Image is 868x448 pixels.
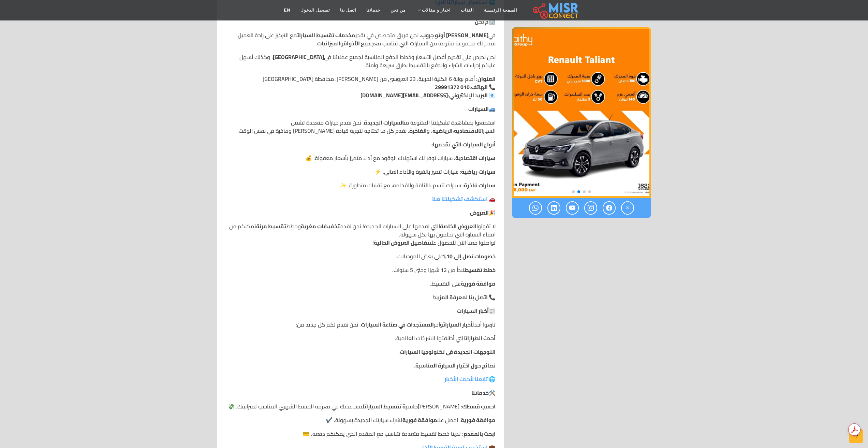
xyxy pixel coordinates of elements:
strong: أخبار السيارات [443,319,472,330]
strong: العنوان [477,74,496,84]
strong: الاقتصادية [454,126,480,136]
a: اتصل بنا [335,4,361,17]
p: : [PERSON_NAME] لمساعدتك في معرفة القسط الشهري المناسب لميزانيتك. 💸 [225,402,496,410]
a: تسجيل الدخول [295,4,335,17]
span: Go to slide 2 [583,190,586,193]
strong: أحدث الطرازات [465,333,496,343]
strong: جميع الأذواق [343,38,374,48]
strong: [PERSON_NAME] أوتو جروب [421,30,488,40]
p: 🎉 [225,208,496,217]
img: main.misr_connect [533,2,578,19]
strong: السيارات الجديدة [364,117,404,128]
div: 3 / 4 [512,27,651,198]
p: . [225,348,496,356]
p: 📰 [225,307,496,315]
span: Go to slide 4 [572,190,575,193]
span: Go to slide 1 [588,190,591,193]
strong: العروض [470,207,489,218]
a: EN [279,4,296,17]
p: التي أطلقتها الشركات العالمية. [225,334,496,342]
strong: سيارات فاخرة [464,180,496,190]
p: : لدينا خطط تقسيط متعددة تتناسب مع المقدم الذي يمكنكم دفعه. 💳 [225,430,496,438]
strong: خصومات تصل إلى 10% [443,251,496,261]
strong: 📞 الهاتف [471,82,496,92]
strong: نصائح حول اختيار السيارة المناسبة [415,360,496,371]
strong: الفاخرة [409,126,427,136]
img: الليثي أوتو جروب [512,27,651,198]
p: 🏢 [225,17,496,26]
a: خدماتنا [361,4,385,17]
strong: موافقة فورية [402,415,437,425]
strong: الرياضية [432,126,453,136]
strong: خطط تقسيط [465,265,496,275]
strong: خدماتنا [471,388,489,398]
strong: تقسيط مرنة [256,221,286,231]
strong: موافقة فورية [461,415,496,425]
strong: موافقة فورية [461,278,496,289]
a: 🚗 استكشف تشكيلتنا هنا [432,194,496,204]
p: 🚙 [225,105,496,113]
a: الفئات [456,4,479,17]
span: اخبار و مقالات [422,7,451,13]
p: : احصل على لشراء سيارتك الجديدة بسهولة. ✔️ [225,416,496,424]
strong: [GEOGRAPHIC_DATA] [273,52,324,62]
strong: ابحث بالمقدم [464,429,496,439]
p: على بعض الموديلات. [225,252,496,260]
strong: السيارات [468,104,489,114]
a: [EMAIL_ADDRESS][DOMAIN_NAME] [361,90,448,100]
p: في ، نحن فريق متخصص في تقديم مع التركيز على راحة العميل. نقدم لك مجموعة متنوعة من السيارات التي ت... [225,31,496,47]
a: من نحن [385,4,411,17]
strong: سيارات اقتصادية [455,153,496,163]
p: . [225,361,496,370]
strong: العروض الخاصة [440,221,476,231]
p: لا تفوتوا التي نقدمها على السيارات الجديدة! نحن نقدم وخطط تمكنكم من اقتناء السيارة التي تحلمون به... [225,222,496,247]
a: 010 29991372 [435,82,470,92]
strong: المستجدات في صناعة السيارات [361,319,434,330]
span: Go to slide 3 [577,190,580,193]
strong: الميزانيات [317,38,340,48]
strong: تخفيضات مغرية [301,221,340,231]
p: تبدأ من 12 شهرًا وحتى 5 سنوات. [225,266,496,274]
p: : سيارات تتميز بالقوة والأداء العالي. ⚡ [225,168,496,176]
strong: أخبار السيارات [457,306,489,316]
strong: احسب قسطك [462,401,496,411]
p: : أمام بوابة 6 الكلية الحربية، 23 العروسي من [PERSON_NAME]، محافظة [GEOGRAPHIC_DATA] : : [225,75,496,99]
a: اخبار و مقالات [411,4,456,17]
p: 🛠️ [225,389,496,397]
p: استمتعوا بمشاهدة تشكيلتنا المتنوعة من . نحن نقدم خيارات متعددة تشمل السيارات ، ، و . نقدم كل ما ت... [225,118,496,135]
a: 🌐 تابعنا لأحدث الأخبار [444,374,496,384]
strong: التوجهات الجديدة في تكنولوجيا السيارات [400,347,496,357]
p: : سيارات توفر لك استهلاك الوقود مع أداء متميز بأسعار معقولة. 💰 [225,154,496,162]
strong: سيارات رياضية [461,167,496,177]
p: : سيارات تتسم بالأناقة والفخامة، مع تقنيات متطورة. ✨ [225,181,496,189]
p: تابعوا أحدث وآخر . نحن نقدم لكم كل جديد من: [225,320,496,329]
strong: أنواع السيارات التي نقدمها: [431,139,496,149]
strong: 📧 البريد الإلكتروني [449,90,496,100]
strong: خدمات تقسيط السيارات [297,30,352,40]
strong: تفاصيل العروض الحالية [374,237,430,248]
p: نحن نحرص على تقديم أفضل الأسعار وخطط الدفع المناسبة لجميع عملائنا في ، وكذلك نُسهل عليكم إجراءات ... [225,53,496,69]
a: الصفحة الرئيسية [479,4,522,17]
p: على التقسيط. [225,279,496,288]
strong: حاسبة تقسيط السيارات [364,401,418,411]
a: 📞 اتصل بنا لمعرفة المزيد! [432,292,496,302]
